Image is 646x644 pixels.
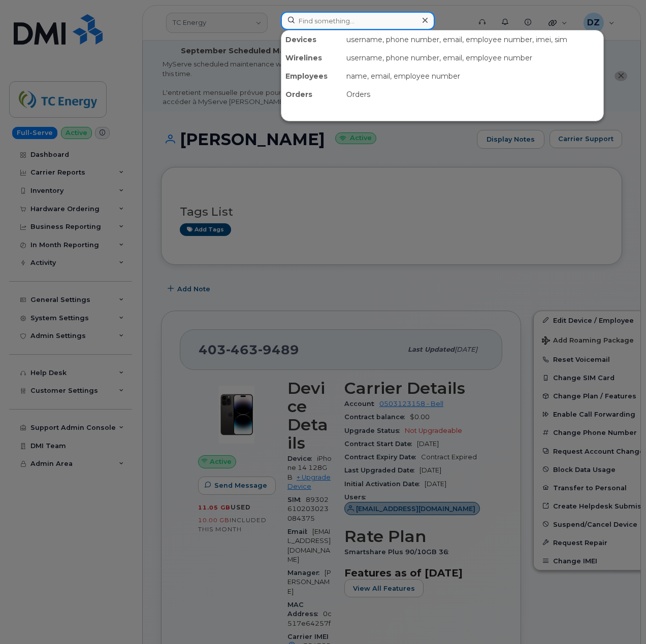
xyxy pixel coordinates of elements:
[281,49,342,67] div: Wirelines
[342,67,603,85] div: name, email, employee number
[342,30,603,49] div: username, phone number, email, employee number, imei, sim
[602,600,638,636] iframe: Messenger Launcher
[342,49,603,67] div: username, phone number, email, employee number
[281,67,342,85] div: Employees
[281,85,342,104] div: Orders
[342,85,603,104] div: Orders
[281,30,342,49] div: Devices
